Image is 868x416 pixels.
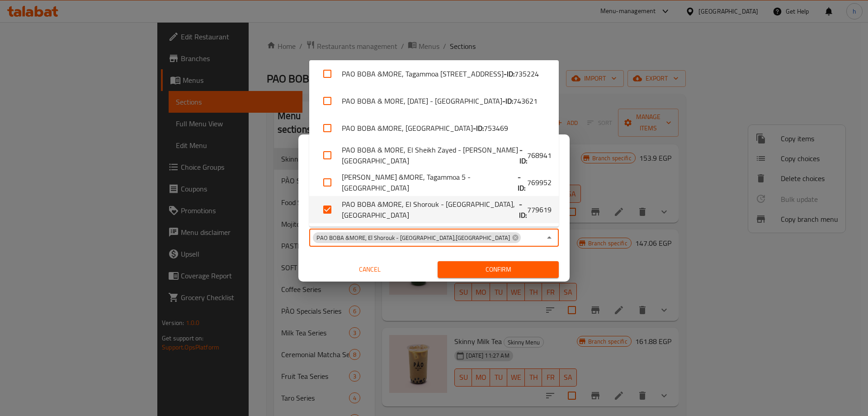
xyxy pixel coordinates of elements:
span: 768941 [527,150,552,161]
span: 769952 [527,177,552,188]
b: - ID: [519,199,527,220]
li: PAO BOBA & MORE, [DATE] - [GEOGRAPHIC_DATA] [309,87,559,115]
b: - ID: [504,68,514,79]
b: - ID: [473,123,484,134]
li: PAO BOBA &MORE, [GEOGRAPHIC_DATA] [309,115,559,142]
b: - ID: [519,144,527,166]
li: [PERSON_NAME] &MORE, Tagammoa 5 - [GEOGRAPHIC_DATA] [309,169,559,196]
span: Cancel [313,264,427,275]
b: - ID: [502,96,513,106]
li: PAO BOBA & MORE, El Sheikh Zayed - [PERSON_NAME][GEOGRAPHIC_DATA] [309,142,559,169]
span: 743621 [513,96,538,106]
div: PAO BOBA &MORE, El Shorouk - [GEOGRAPHIC_DATA],[GEOGRAPHIC_DATA] [313,232,521,243]
span: PAO BOBA &MORE, El Shorouk - [GEOGRAPHIC_DATA],[GEOGRAPHIC_DATA] [313,234,514,242]
button: Cancel [309,261,430,278]
button: Confirm [438,261,559,278]
span: Confirm [445,264,552,275]
b: - ID: [518,172,527,193]
li: PAO BOBA &MORE, Tagammoa [STREET_ADDRESS] [309,60,559,87]
span: 753469 [484,123,508,134]
span: 779619 [527,204,552,215]
button: Close [543,231,556,244]
span: 735224 [514,68,539,79]
li: PAO BOBA &MORE, El Shorouk - [GEOGRAPHIC_DATA],[GEOGRAPHIC_DATA] [309,196,559,223]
